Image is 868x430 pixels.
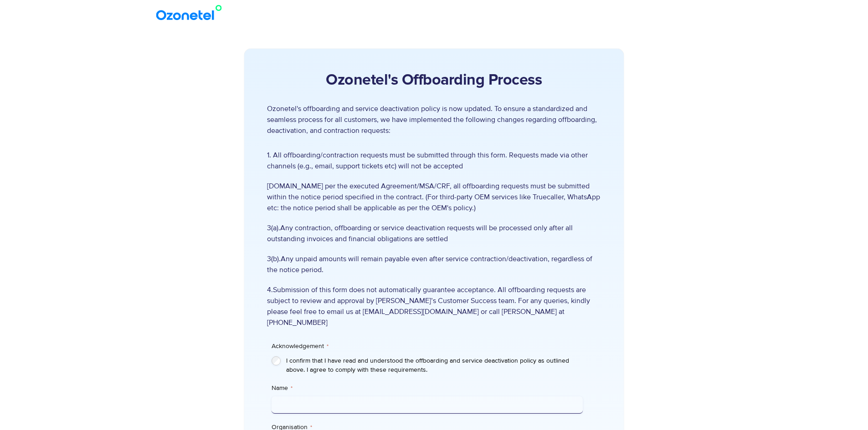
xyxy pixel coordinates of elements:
span: 1. All offboarding/contraction requests must be submitted through this form. Requests made via ot... [267,150,601,172]
span: 3(b).Any unpaid amounts will remain payable even after service contraction/deactivation, regardle... [267,253,601,275]
label: Name [272,384,583,393]
span: 4.Submission of this form does not automatically guarantee acceptance. All offboarding requests a... [267,284,601,328]
legend: Acknowledgement [272,342,329,351]
h2: Ozonetel's Offboarding Process [267,71,601,90]
p: Ozonetel's offboarding and service deactivation policy is now updated. To ensure a standardized a... [267,103,601,136]
span: [DOMAIN_NAME] per the executed Agreement/MSA/CRF, all offboarding requests must be submitted with... [267,181,601,213]
label: I confirm that I have read and understood the offboarding and service deactivation policy as outl... [286,356,583,374]
span: 3(a).Any contraction, offboarding or service deactivation requests will be processed only after a... [267,223,601,244]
